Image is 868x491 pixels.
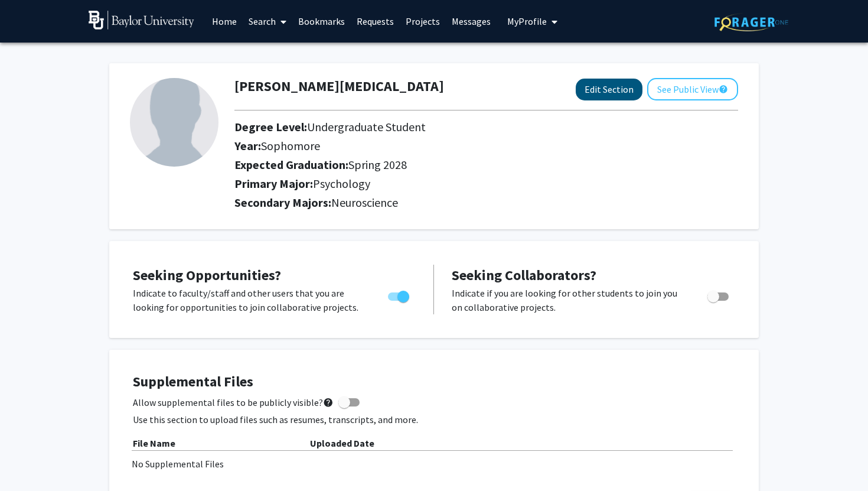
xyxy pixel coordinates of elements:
h2: Primary Major: [234,177,738,191]
h1: [PERSON_NAME][MEDICAL_DATA] [234,78,444,95]
img: Profile Picture [130,78,218,167]
a: Bookmarks [292,1,351,42]
div: Toggle [703,286,735,304]
a: Projects [400,1,446,42]
h2: Expected Graduation: [234,158,719,172]
h2: Degree Level: [234,120,719,134]
span: Neuroscience [331,195,398,210]
button: Edit Section [576,79,642,100]
span: Sophomore [261,138,320,153]
mat-icon: help [719,82,728,96]
a: Home [206,1,243,42]
b: File Name [133,437,175,449]
span: Seeking Opportunities? [133,266,281,284]
img: ForagerOne Logo [714,13,788,31]
p: Indicate if you are looking for other students to join you on collaborative projects. [452,286,685,314]
mat-icon: help [323,395,334,409]
p: Indicate to faculty/staff and other users that you are looking for opportunities to join collabor... [133,286,366,314]
span: Allow supplemental files to be publicly visible? [133,395,334,409]
div: No Supplemental Files [132,457,736,471]
span: My Profile [507,15,547,27]
span: Psychology [313,176,370,191]
div: Toggle [383,286,416,304]
span: Seeking Collaborators? [452,266,596,284]
p: Use this section to upload files such as resumes, transcripts, and more. [133,412,735,427]
span: Undergraduate Student [307,119,426,134]
h4: Supplemental Files [133,373,735,391]
h2: Year: [234,139,719,153]
b: Uploaded Date [310,437,374,449]
iframe: Chat [9,438,50,482]
span: Spring 2028 [348,157,407,172]
a: Search [243,1,292,42]
button: See Public View [647,78,738,100]
a: Requests [351,1,400,42]
img: Baylor University Logo [89,11,194,30]
h2: Secondary Majors: [234,196,738,210]
a: Messages [446,1,497,42]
